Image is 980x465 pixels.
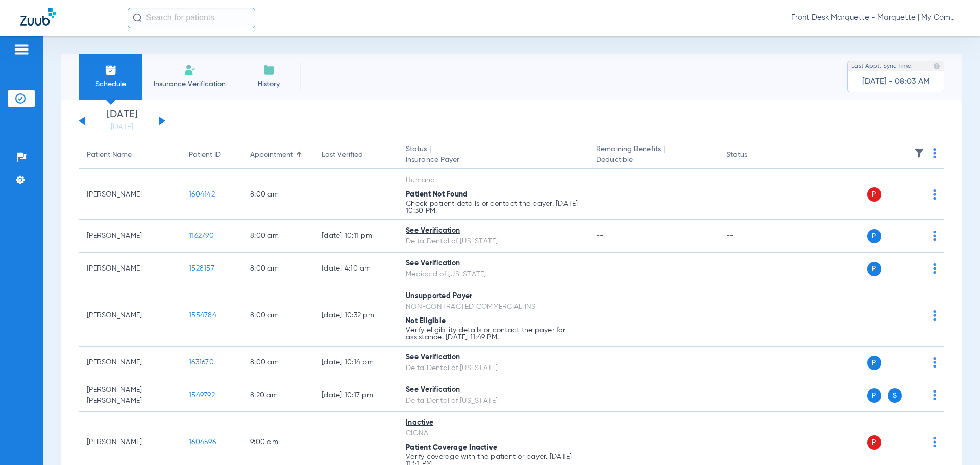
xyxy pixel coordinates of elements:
[596,265,604,272] span: --
[79,285,181,347] td: [PERSON_NAME]
[867,262,881,276] span: P
[406,291,580,302] div: Unsupported Payer
[596,438,604,446] span: --
[406,385,580,396] div: See Verification
[933,357,936,368] img: group-dot-blue.svg
[189,150,221,160] div: Patient ID
[263,64,275,76] img: History
[406,327,580,341] p: Verify eligibility details or contact the payer for assistance. [DATE] 11:49 PM.
[406,175,580,186] div: Humana
[242,379,313,412] td: 8:20 AM
[398,141,588,169] th: Status |
[250,150,293,160] div: Appointment
[13,43,30,56] img: hamburger-icon
[933,437,936,447] img: group-dot-blue.svg
[322,150,363,160] div: Last Verified
[406,302,580,312] div: NON-CONTRACTED COMMERCIAL INS
[406,418,580,428] div: Inactive
[914,148,924,158] img: filter.svg
[242,220,313,253] td: 8:00 AM
[313,379,398,412] td: [DATE] 10:17 PM
[718,169,787,220] td: --
[406,444,497,451] span: Patient Coverage Inactive
[150,79,229,89] span: Insurance Verification
[242,347,313,379] td: 8:00 AM
[406,396,580,406] div: Delta Dental of [US_STATE]
[313,253,398,285] td: [DATE] 4:10 AM
[86,79,135,89] span: Schedule
[87,150,132,160] div: Patient Name
[406,317,446,325] span: Not Eligible
[242,253,313,285] td: 8:00 AM
[406,258,580,269] div: See Verification
[588,141,718,169] th: Remaining Benefits |
[596,191,604,198] span: --
[596,232,604,239] span: --
[718,379,787,412] td: --
[79,347,181,379] td: [PERSON_NAME]
[718,347,787,379] td: --
[406,269,580,280] div: Medicaid of [US_STATE]
[313,169,398,220] td: --
[867,388,881,403] span: P
[91,122,153,132] a: [DATE]
[596,312,604,319] span: --
[105,64,117,76] img: Schedule
[79,253,181,285] td: [PERSON_NAME]
[313,220,398,253] td: [DATE] 10:11 PM
[20,8,56,26] img: Zuub Logo
[596,359,604,366] span: --
[406,428,580,439] div: CIGNA
[406,352,580,363] div: See Verification
[718,285,787,347] td: --
[189,191,215,198] span: 1604142
[79,169,181,220] td: [PERSON_NAME]
[596,391,604,399] span: --
[406,200,580,214] p: Check patient details or contact the payer. [DATE] 10:30 PM.
[851,61,913,71] span: Last Appt. Sync Time:
[933,231,936,241] img: group-dot-blue.svg
[867,435,881,450] span: P
[189,232,214,239] span: 1162790
[189,359,214,366] span: 1631670
[189,265,214,272] span: 1528157
[933,189,936,200] img: group-dot-blue.svg
[242,169,313,220] td: 8:00 AM
[862,77,930,87] span: [DATE] - 08:03 AM
[718,220,787,253] td: --
[184,64,196,76] img: Manual Insurance Verification
[313,347,398,379] td: [DATE] 10:14 PM
[250,150,305,160] div: Appointment
[189,150,234,160] div: Patient ID
[933,63,940,70] img: last sync help info
[933,148,936,158] img: group-dot-blue.svg
[189,312,216,319] span: 1554784
[867,356,881,370] span: P
[133,13,142,22] img: Search Icon
[933,263,936,274] img: group-dot-blue.svg
[189,391,215,399] span: 1549792
[933,310,936,321] img: group-dot-blue.svg
[596,155,709,165] span: Deductible
[87,150,173,160] div: Patient Name
[791,13,960,23] span: Front Desk Marquette - Marquette | My Community Dental Centers
[91,110,153,132] li: [DATE]
[79,220,181,253] td: [PERSON_NAME]
[189,438,216,446] span: 1604596
[406,236,580,247] div: Delta Dental of [US_STATE]
[406,191,468,198] span: Patient Not Found
[718,141,787,169] th: Status
[933,390,936,400] img: group-dot-blue.svg
[322,150,389,160] div: Last Verified
[406,155,580,165] span: Insurance Payer
[867,187,881,202] span: P
[406,363,580,374] div: Delta Dental of [US_STATE]
[313,285,398,347] td: [DATE] 10:32 PM
[718,253,787,285] td: --
[242,285,313,347] td: 8:00 AM
[888,388,902,403] span: S
[128,8,255,28] input: Search for patients
[867,229,881,243] span: P
[244,79,293,89] span: History
[406,226,580,236] div: See Verification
